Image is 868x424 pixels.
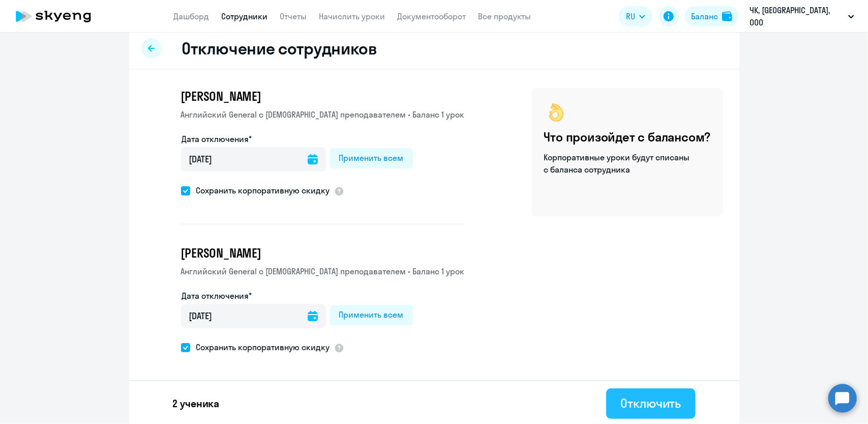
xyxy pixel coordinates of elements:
img: ok [544,100,568,125]
label: Дата отключения* [182,290,252,302]
a: Сотрудники [222,11,268,21]
p: Английский General с [DEMOGRAPHIC_DATA] преподавателем • Баланс 1 урок [181,265,465,277]
button: Применить всем [330,305,413,325]
a: Отчеты [280,11,307,21]
div: Баланс [691,10,718,22]
div: Применить всем [339,308,404,321]
button: Балансbalance [685,6,738,26]
input: дд.мм.гггг [181,147,326,172]
button: Применить всем [330,148,413,168]
h2: Отключение сотрудников [182,38,377,59]
p: 2 ученика [173,397,220,411]
p: ЧК, [GEOGRAPHIC_DATA], ООО [750,4,844,29]
div: Применить всем [339,152,404,164]
span: Сохранить корпоративную скидку [190,341,330,353]
a: Документооборот [398,11,466,21]
label: Дата отключения* [182,133,252,145]
button: ЧК, [GEOGRAPHIC_DATA], ООО [744,4,859,29]
span: [PERSON_NAME] [181,88,261,104]
span: RU [626,10,635,22]
p: Английский General с [DEMOGRAPHIC_DATA] преподавателем • Баланс 1 урок [181,108,465,121]
button: Отключить [606,388,695,419]
h4: Что произойдет с балансом? [544,129,711,145]
div: Отключить [620,395,681,411]
span: [PERSON_NAME] [181,245,261,261]
a: Все продукты [478,11,531,21]
a: Начислить уроки [319,11,385,21]
span: Сохранить корпоративную скидку [190,184,330,196]
a: Дашборд [174,11,209,21]
p: Корпоративные уроки будут списаны с баланса сотрудника [544,151,692,176]
img: balance [722,11,732,21]
button: RU [619,6,652,26]
input: дд.мм.гггг [181,304,326,328]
